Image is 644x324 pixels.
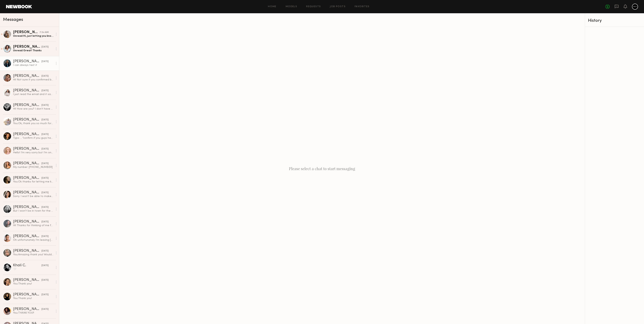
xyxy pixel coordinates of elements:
a: Models [286,5,297,8]
div: [DATE] [41,104,49,107]
a: Favorites [355,5,370,8]
div: [PERSON_NAME] [13,307,41,311]
div: [PERSON_NAME] [13,89,41,93]
div: Hello! I’m very sorry but I’m on an all day shoot in [GEOGRAPHIC_DATA] [DATE]. A one day shoot tu... [13,151,53,154]
div: But I won’t be in town for the casting. Sorry [13,209,53,213]
a: Job Posts [330,5,346,8]
div: [DATE] [41,235,49,238]
div: [DATE] [41,308,49,311]
div: Sorry. I won’t be able to make it. Next time. Thank you! [13,195,53,198]
div: [PERSON_NAME] [13,249,41,253]
div: [PERSON_NAME] [13,30,40,34]
div: Hi! How are you? I don’t have any gray hair! I have natural blonde hair with highlights. I’m base... [13,107,53,111]
div: Hi! Thanks for thinking of me for this shoot. I am gray/silver. I’d love to learn more about the ... [13,224,53,227]
div: [PERSON_NAME] [13,60,41,63]
div: [DATE] [41,133,49,136]
div: History [588,19,641,23]
div: [PERSON_NAME] [13,132,41,136]
div: [DATE] [41,60,49,63]
div: [DATE] [41,45,49,49]
div: Please select a chat to start messaging [59,13,585,324]
div: [DATE] [41,74,49,78]
span: Messages [3,18,23,22]
div: [PERSON_NAME] [13,45,41,49]
div: [PERSON_NAME] [13,147,41,151]
div: Hi! Not sure if you confirmed bookings already, but wanted to let you know I just got back [DATE]... [13,78,53,82]
div: [PERSON_NAME] [13,118,41,122]
div: [DATE] [41,220,49,224]
div: [DATE] [41,162,49,165]
div: 7:54 AM [40,31,49,34]
div: Typo … “confirm if you guys have booked”. [13,136,53,140]
div: You: Thank you! [13,282,53,286]
div: [PERSON_NAME] [13,293,41,297]
div: [DATE] [41,176,49,180]
div: [PERSON_NAME] [13,234,41,238]
div: [DATE] [41,249,49,253]
div: You: THANK YOU!! [13,311,53,315]
div: [DATE] [41,147,49,151]
div: [DATE] [41,264,49,267]
div: I can always text it [13,63,53,67]
div: [PERSON_NAME] [13,278,41,282]
a: Requests [306,5,321,8]
div: My number: [PHONE_NUMBER] [13,165,53,169]
div: [DATE] [41,293,49,297]
div: I just read the email and it says the color is more permanent in the two weeks that was said in t... [13,93,53,96]
div: Unread: Great! Thanks [13,49,53,52]
div: [PERSON_NAME] [13,191,41,195]
div: [PERSON_NAME] [13,162,41,165]
div: Unread: Hi, just letting you know that I sent over the Hair selfie and intro video. Thank you so ... [13,34,53,38]
div: Oh unfortunately I’m leaving [DATE] [13,238,53,242]
div: You: Thank you! [13,297,53,300]
div: [PERSON_NAME] [13,205,41,209]
div: [PERSON_NAME] [13,74,41,78]
div: You: Ok thanks for letting me know! I will reach out if we open up another casting date. :) [13,180,53,184]
div: You: Amazing thank you! Would anytime between 2-3 work for you? Please text my work phone and we ... [13,253,53,256]
div: Khalí C. [13,264,41,267]
div: You: Ok, thank you so much for the reply! :) [13,122,53,125]
a: Home [268,5,276,8]
div: [PERSON_NAME] [13,176,41,180]
div: [DATE] [41,89,49,93]
div: [DATE] [41,206,49,209]
div: [DATE] [41,118,49,122]
div: [DATE] [41,191,49,195]
div: [PERSON_NAME] [13,220,41,224]
div: [PERSON_NAME] [13,103,41,107]
div: [DATE] [41,278,49,282]
div: 🤍 [13,267,53,271]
